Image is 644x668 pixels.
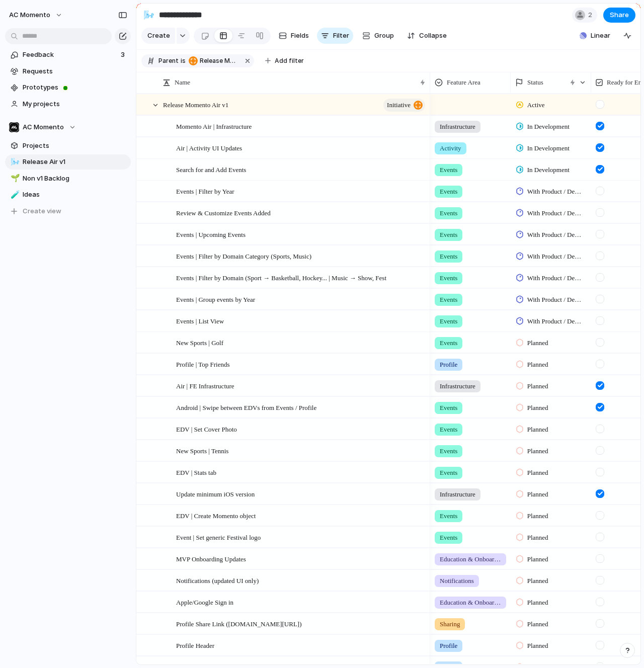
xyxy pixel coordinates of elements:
button: Filter [317,28,353,44]
div: 🌬️ [11,156,18,168]
span: Planned [527,489,548,499]
button: is [179,55,188,66]
span: Planned [527,511,548,521]
span: Events | Upcoming Events [176,228,246,240]
span: Infrastructure [440,489,475,499]
span: MVP Onboarding Updates [176,553,246,564]
a: Prototypes [5,80,131,95]
span: In Development [527,122,570,132]
span: With Product / Design [527,187,583,197]
a: 🧪Ideas [5,187,131,202]
span: Projects [23,141,127,151]
span: Active [527,100,545,110]
button: Share [603,8,635,23]
span: Events [440,338,457,348]
span: Release Momento Air v1 [163,99,228,110]
div: 🌬️ [143,8,154,22]
span: Planned [527,576,548,586]
span: Ideas [23,190,127,200]
span: Search for and Add Events [176,163,246,175]
span: Events [440,165,457,175]
button: AC Momento [5,120,131,135]
button: Group [357,28,399,44]
span: Planned [527,641,548,651]
span: Planned [527,619,548,629]
span: Planned [527,381,548,391]
a: Projects [5,138,131,153]
span: EDV | Stats tab [176,466,216,478]
span: Share [610,10,629,20]
span: AC Momento [9,10,50,20]
span: Status [527,77,543,88]
span: Planned [527,468,548,478]
span: Events [440,316,457,326]
span: AC Momento [23,122,64,132]
span: Events [440,446,457,456]
a: My projects [5,97,131,112]
a: 🌬️Release Air v1 [5,154,131,170]
span: With Product / Design [527,295,583,305]
span: EDV | Create Momento object [176,510,256,521]
span: Feedback [23,50,118,60]
span: Events [440,252,457,262]
span: Profile [440,641,457,651]
span: Events | Group events by Year [176,293,255,305]
span: Events | Filter by Domain Category (Sports, Music) [176,250,311,262]
span: Parent [158,56,179,65]
span: Non v1 Backlog [23,174,127,184]
span: Requests [23,66,127,76]
span: Air | Activity UI Updates [176,142,242,153]
span: Notifications (updated UI only) [176,574,259,586]
span: With Product / Design [527,230,583,240]
span: Linear [591,31,610,41]
span: Events [440,511,457,521]
span: Events | Filter by Year [176,185,234,197]
span: is [181,56,186,65]
span: Education & Onboarding [440,554,501,564]
span: Profile Header [176,639,214,651]
span: In Development [527,143,570,153]
span: Notifications [440,576,474,586]
span: Events [440,533,457,543]
span: In Development [527,165,570,175]
button: Release Momento Air v1 [187,55,241,66]
span: Planned [527,446,548,456]
span: New Sports | Golf [176,337,223,348]
span: Create [147,31,170,41]
span: Sharing [440,619,460,629]
span: 3 [121,50,127,60]
span: Profile | Top Friends [176,358,230,370]
span: Profile Share Link ([DOMAIN_NAME][URL]) [176,618,301,629]
div: 🧪 [11,189,18,201]
span: Planned [527,598,548,608]
span: Events | Filter by Domain (Sport → Basketball, Hockey... | Music → Show, Fest [176,272,386,283]
span: Prototypes [23,82,127,93]
span: Infrastructure [440,381,475,391]
button: Collapse [403,28,451,44]
span: Events [440,403,457,413]
a: Requests [5,64,131,79]
span: Release Air v1 [23,157,127,167]
button: Create [141,28,175,44]
span: Events | List View [176,315,224,326]
span: Air | FE Infrastructure [176,380,234,391]
span: Group [374,31,394,41]
span: Momento Air | Infrastructure [176,120,252,132]
span: Events [440,468,457,478]
span: Add filter [275,56,304,65]
span: Events [440,230,457,240]
span: Events [440,208,457,218]
button: Fields [275,28,313,44]
span: Update minimum iOS version [176,488,255,499]
span: With Product / Design [527,273,583,283]
span: Events [440,187,457,197]
span: 2 [588,10,595,20]
button: 🌬️ [9,157,19,167]
span: New Sports | Tennis [176,445,228,456]
span: Event | Set generic Festival logo [176,531,261,543]
span: Events [440,273,457,283]
span: Planned [527,533,548,543]
button: AC Momento [5,7,68,23]
div: 🌱Non v1 Backlog [5,171,131,186]
span: Collapse [419,31,447,41]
